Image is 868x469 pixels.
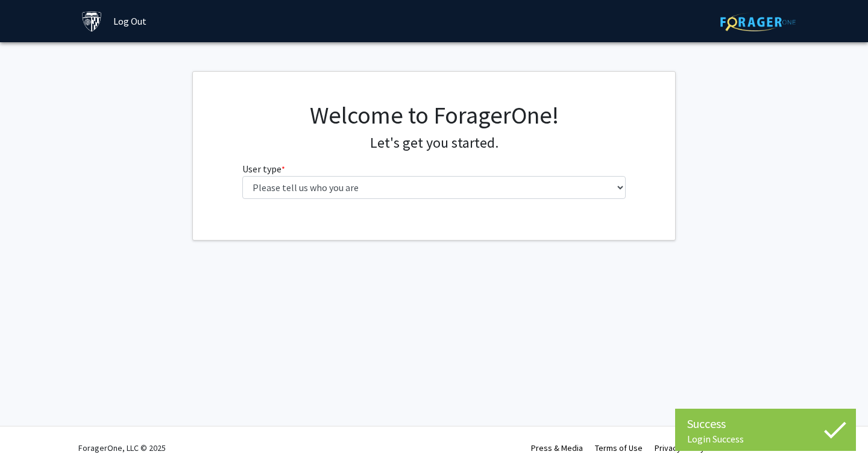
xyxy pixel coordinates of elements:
h1: Welcome to ForagerOne! [242,101,626,130]
div: Success [687,415,844,433]
div: Login Success [687,433,844,445]
a: Terms of Use [595,442,643,453]
h4: Let's get you started. [242,134,626,152]
a: Privacy Policy [655,442,705,453]
div: ForagerOne, LLC © 2025 [78,427,166,469]
label: User type [242,162,285,176]
img: Johns Hopkins University Logo [81,11,102,32]
a: Press & Media [531,442,583,453]
img: ForagerOne Logo [720,13,796,31]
